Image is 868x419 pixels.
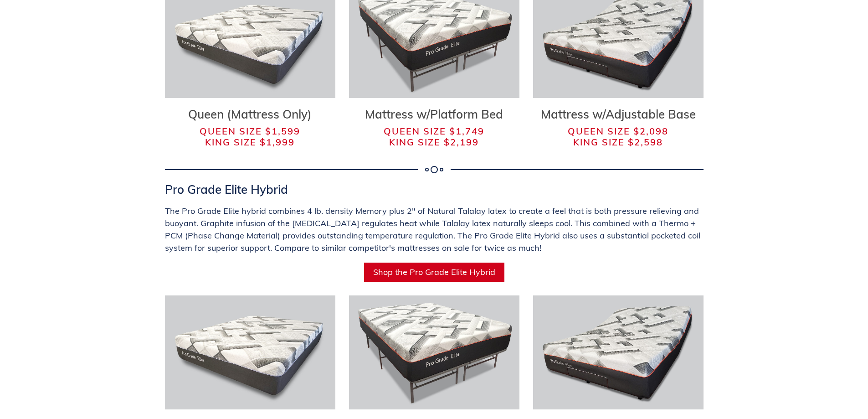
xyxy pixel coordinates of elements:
h2: King Size $2,199 [349,137,519,148]
a: Shop the Pro Grade Elite Hybrid [364,263,504,282]
h2: King Size $1,999 [165,137,335,148]
h2: Queen Size $2,098 [533,126,704,137]
img: Pro Grade Elite mattress with adjustable base [533,295,704,409]
h3: Pro Grade Elite Hybrid [165,182,704,197]
h2: Queen Size $1,749 [349,126,519,137]
h3: Mattress w/Adjustable Base [533,107,704,121]
p: The Pro Grade Elite hybrid combines 4 lb. density Memory plus 2" of Natural Talalay latex to crea... [165,205,704,254]
h2: Queen Size $1,599 [165,126,335,137]
h3: Mattress w/Platform Bed [349,107,519,121]
h3: Queen (Mattress Only) [165,107,335,121]
h2: King Size $2,598 [533,137,704,148]
img: Pro-Grade-Elite-mattress-on-platform-bed [349,295,519,409]
img: Pro Grade Elite mattress [165,295,335,409]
